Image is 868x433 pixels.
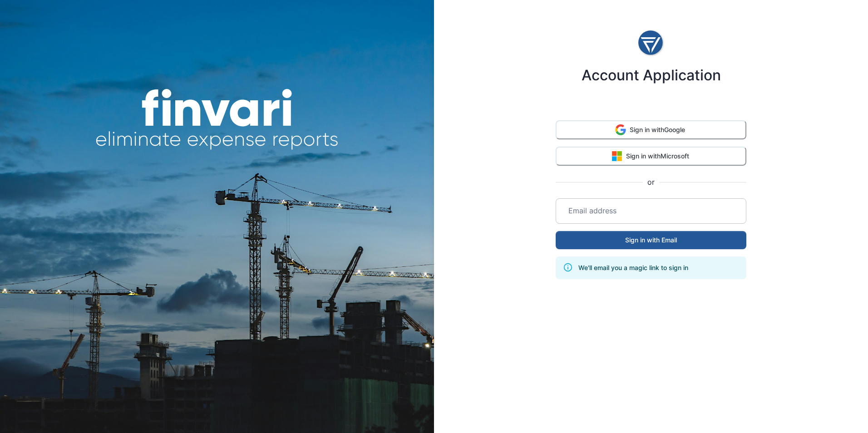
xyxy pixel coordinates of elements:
span: or [643,177,659,187]
button: Sign in withMicrosoft [556,147,746,166]
h4: Account Application [582,67,721,84]
img: logo [637,27,665,59]
button: Sign in with Email [556,231,746,249]
div: We'll email you a magic link to sign in [578,259,688,276]
button: Sign in withGoogle [556,120,746,139]
img: finvari headline [95,89,339,151]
